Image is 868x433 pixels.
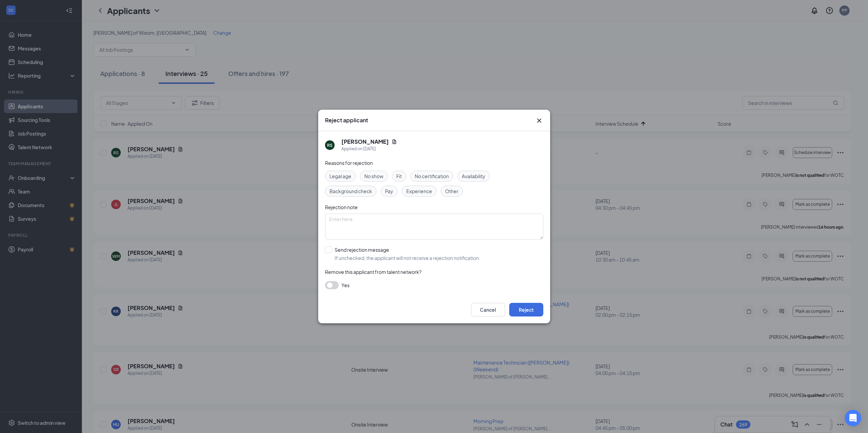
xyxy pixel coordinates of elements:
span: Yes [341,281,350,289]
svg: Document [392,139,397,144]
span: Reasons for rejection [325,160,373,166]
h3: Reject applicant [325,117,368,124]
span: Pay [385,187,393,195]
div: Open Intercom Messenger [845,410,861,426]
span: Remove this applicant from talent network? [325,269,422,275]
h5: [PERSON_NAME] [341,138,389,145]
span: No certification [415,172,449,180]
div: RS [327,142,333,148]
button: Reject [509,303,543,316]
span: No show [364,172,383,180]
span: Rejection note [325,204,358,210]
span: Background check [329,187,372,195]
span: Legal age [329,172,351,180]
span: Fit [396,172,402,180]
div: Applied on [DATE] [341,145,397,152]
button: Cancel [471,303,505,316]
button: Close [535,117,543,125]
svg: Cross [535,117,543,125]
span: Other [445,187,458,195]
span: Availability [462,172,485,180]
span: Experience [406,187,432,195]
